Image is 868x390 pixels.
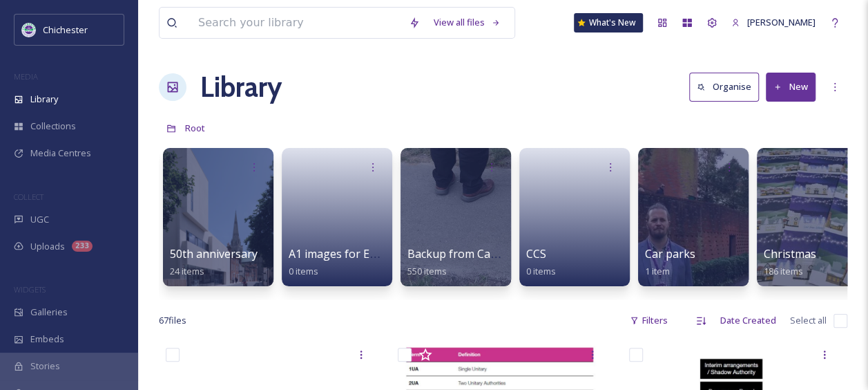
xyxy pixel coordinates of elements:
button: New [766,73,816,101]
span: COLLECT [14,192,44,202]
span: UGC [30,213,49,226]
img: Logo_of_Chichester_District_Council.png [22,23,36,37]
span: A1 images for EPH walls [289,246,413,261]
span: 186 items [764,265,803,277]
span: CCS [526,246,546,261]
span: Christmas [764,246,816,261]
a: What's New [574,13,643,32]
span: Car parks [645,246,695,261]
a: CCS0 items [526,248,556,277]
div: Date Created [713,307,783,334]
a: Backup from Camera550 items [407,248,517,277]
span: 0 items [289,265,318,277]
div: Filters [623,307,675,334]
span: Galleries [30,306,68,319]
span: Media Centres [30,147,91,160]
span: 550 items [407,265,447,277]
a: View all files [427,9,508,36]
span: Collections [30,120,76,133]
a: A1 images for EPH walls0 items [289,248,413,277]
span: Backup from Camera [407,246,517,261]
span: Embeds [30,333,64,346]
span: Root [185,122,205,134]
span: WIDGETS [14,284,46,295]
a: Christmas186 items [764,248,816,277]
a: Library [200,66,282,108]
a: Root [185,120,205,136]
span: 50th anniversary [170,246,258,261]
span: MEDIA [14,71,38,82]
span: Chichester [43,24,88,36]
span: 1 item [645,265,670,277]
a: Organise [689,73,766,101]
span: Library [30,93,58,106]
a: Car parks1 item [645,248,695,277]
div: 233 [72,241,93,252]
span: [PERSON_NAME] [747,16,816,28]
a: 50th anniversary24 items [170,248,258,277]
span: Stories [30,360,60,373]
a: [PERSON_NAME] [724,9,822,36]
button: Organise [689,73,759,101]
span: Select all [790,314,827,327]
span: Uploads [30,240,65,253]
input: Search your library [191,8,402,38]
span: 0 items [526,265,556,277]
span: 24 items [170,265,204,277]
span: 67 file s [159,314,186,327]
